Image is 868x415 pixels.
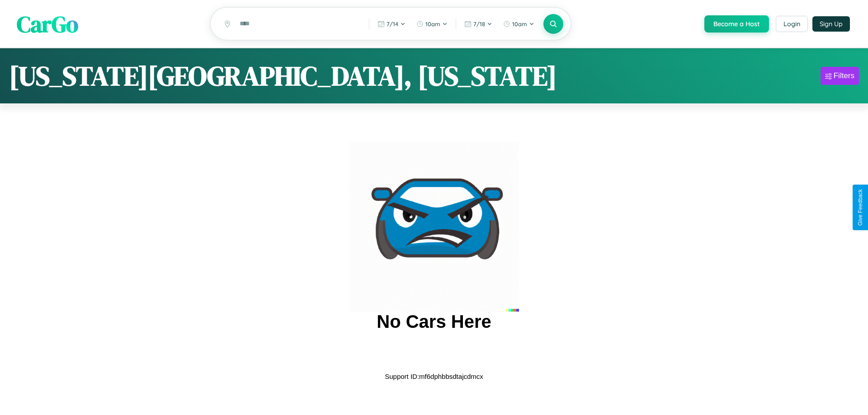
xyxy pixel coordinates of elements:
button: Sign Up [812,16,850,32]
button: 10am [499,17,539,31]
p: Support ID: mf6dphbbsdtajcdmcx [385,370,483,382]
button: 10am [412,17,452,31]
h2: No Cars Here [377,312,491,332]
span: CarGo [17,8,78,39]
button: Become a Host [704,15,769,33]
span: 10am [425,20,440,28]
div: Filters [834,71,854,80]
img: car [349,142,519,312]
button: Login [776,16,808,32]
span: 10am [512,20,527,28]
div: Give Feedback [857,189,863,226]
h1: [US_STATE][GEOGRAPHIC_DATA], [US_STATE] [9,57,557,94]
button: 7/14 [373,17,410,31]
button: 7/18 [460,17,497,31]
span: 7 / 18 [473,20,485,28]
span: 7 / 14 [387,20,398,28]
button: Filters [821,67,859,85]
